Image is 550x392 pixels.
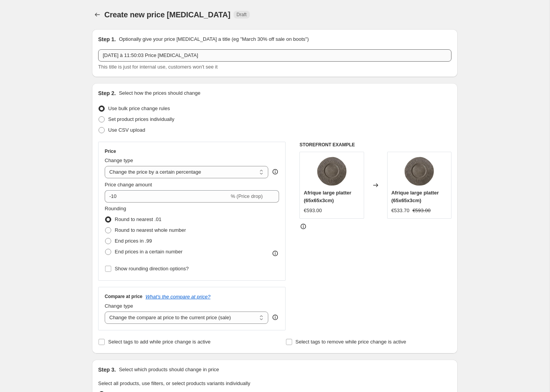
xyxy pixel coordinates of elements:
[105,157,133,163] span: Change type
[145,294,211,300] button: What's the compare at price?
[105,148,116,154] h3: Price
[391,207,410,214] div: €533.70
[413,207,431,214] strike: €593.00
[404,156,435,187] img: afrique-large-platter-platters-65x65x3cm-design-mathilde-carron-astier-de-villatte_80x.jpg
[304,190,351,203] span: Afrique large platter (65x65x3cm)
[271,313,279,321] div: help
[105,303,133,309] span: Change type
[115,227,186,233] span: Round to nearest whole number
[304,207,322,214] div: €593.00
[231,193,262,199] span: % (Price drop)
[299,142,451,148] h6: STOREFRONT EXAMPLE
[92,9,103,20] button: Price change jobs
[237,12,247,18] span: Draft
[98,380,250,386] span: Select all products, use filters, or select products variants individually
[105,293,142,300] h3: Compare at price
[105,182,152,188] span: Price change amount
[115,238,152,244] span: End prices in .99
[115,266,189,271] span: Show rounding direction options?
[98,35,116,43] h2: Step 1.
[296,339,406,345] span: Select tags to remove while price change is active
[108,116,174,122] span: Set product prices individually
[108,127,145,133] span: Use CSV upload
[391,190,439,203] span: Afrique large platter (65x65x3cm)
[316,156,347,187] img: afrique-large-platter-platters-65x65x3cm-design-mathilde-carron-astier-de-villatte_80x.jpg
[105,206,126,211] span: Rounding
[98,89,116,97] h2: Step 2.
[98,366,116,374] h2: Step 3.
[115,249,182,255] span: End prices in a certain number
[119,366,219,374] p: Select which products should change in price
[108,106,170,111] span: Use bulk price change rules
[115,216,161,222] span: Round to nearest .01
[108,339,211,345] span: Select tags to add while price change is active
[98,64,217,70] span: This title is just for internal use, customers won't see it
[105,190,229,203] input: -15
[271,168,279,176] div: help
[98,49,451,62] input: 30% off holiday sale
[119,89,201,97] p: Select how the prices should change
[119,35,309,43] p: Optionally give your price [MEDICAL_DATA] a title (eg "March 30% off sale on boots")
[104,10,231,19] span: Create new price [MEDICAL_DATA]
